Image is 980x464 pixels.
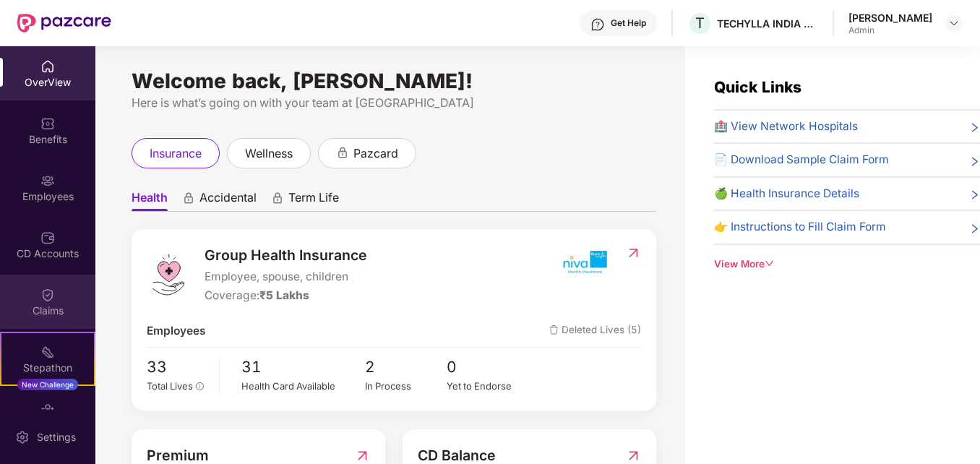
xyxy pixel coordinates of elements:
[40,288,55,302] img: svg+xml;base64,PHN2ZyBpZD0iQ2xhaW0iIHhtbG5zPSJodHRwOi8vd3d3LnczLm9yZy8yMDAwL3N2ZyIgd2lkdGg9IjIwIi...
[40,116,55,131] img: svg+xml;base64,PHN2ZyBpZD0iQmVuZWZpdHMiIHhtbG5zPSJodHRwOi8vd3d3LnczLm9yZy8yMDAwL3N2ZyIgd2lkdGg9Ij...
[557,244,611,280] img: insurerIcon
[40,59,55,74] img: svg+xml;base64,PHN2ZyBpZD0iSG9tZSIgeG1sbnM9Imh0dHA6Ly93d3cudzMub3JnLzIwMDAvc3ZnIiB3aWR0aD0iMjAiIG...
[447,379,529,393] div: Yet to Endorse
[17,14,111,33] img: New Pazcare Logo
[365,379,447,393] div: In Process
[17,379,78,390] div: New Challenge
[714,78,801,96] span: Quick Links
[549,325,559,335] img: deleteIcon
[245,145,293,163] span: wellness
[199,190,257,211] span: Accidental
[717,17,818,30] div: TECHYLLA INDIA PRIVATE LIMITED
[590,17,605,32] img: svg+xml;base64,PHN2ZyBpZD0iSGVscC0zMngzMiIgeG1sbnM9Imh0dHA6Ly93d3cudzMub3JnLzIwMDAvc3ZnIiB3aWR0aD...
[196,382,205,391] span: info-circle
[40,345,55,359] img: svg+xml;base64,PHN2ZyB4bWxucz0iaHR0cDovL3d3dy53My5vcmcvMjAwMC9zdmciIHdpZHRoPSIyMSIgaGVpZ2h0PSIyMC...
[132,75,656,87] div: Welcome back, [PERSON_NAME]!
[147,253,190,296] img: logo
[611,17,646,29] div: Get Help
[765,259,775,269] span: down
[259,288,309,302] span: ₹5 Lakhs
[714,118,858,135] span: 🏥 View Network Hospitals
[147,322,206,340] span: Employees
[40,402,55,416] img: svg+xml;base64,PHN2ZyBpZD0iRW5kb3JzZW1lbnRzIiB4bWxucz0iaHR0cDovL3d3dy53My5vcmcvMjAwMC9zdmciIHdpZH...
[150,145,202,163] span: insurance
[205,287,367,304] div: Coverage:
[271,192,284,205] div: animation
[848,25,932,36] div: Admin
[948,17,960,29] img: svg+xml;base64,PHN2ZyBpZD0iRHJvcGRvd24tMzJ4MzIiIHhtbG5zPSJodHRwOi8vd3d3LnczLm9yZy8yMDAwL3N2ZyIgd2...
[714,185,859,202] span: 🍏 Health Insurance Details
[714,218,886,236] span: 👉 Instructions to Fill Claim Form
[182,192,195,205] div: animation
[365,355,447,379] span: 2
[447,355,529,379] span: 0
[241,379,365,393] div: Health Card Available
[626,246,641,260] img: RedirectIcon
[288,190,339,211] span: Term Life
[241,355,365,379] span: 31
[549,322,641,340] span: Deleted Lives (5)
[33,430,80,444] div: Settings
[205,244,367,267] span: Group Health Insurance
[15,430,30,444] img: svg+xml;base64,PHN2ZyBpZD0iU2V0dGluZy0yMHgyMCIgeG1sbnM9Imh0dHA6Ly93d3cudzMub3JnLzIwMDAvc3ZnIiB3aW...
[714,151,889,168] span: 📄 Download Sample Claim Form
[40,173,55,188] img: svg+xml;base64,PHN2ZyBpZD0iRW1wbG95ZWVzIiB4bWxucz0iaHR0cDovL3d3dy53My5vcmcvMjAwMC9zdmciIHdpZHRoPS...
[336,146,349,159] div: animation
[205,268,367,285] span: Employee, spouse, children
[848,11,932,25] div: [PERSON_NAME]
[132,190,168,211] span: Health
[147,380,193,392] span: Total Lives
[695,14,705,32] span: T
[132,94,656,112] div: Here is what’s going on with your team at [GEOGRAPHIC_DATA]
[147,355,208,379] span: 33
[353,145,398,163] span: pazcard
[1,361,94,375] div: Stepathon
[40,231,55,245] img: svg+xml;base64,PHN2ZyBpZD0iQ0RfQWNjb3VudHMiIGRhdGEtbmFtZT0iQ0QgQWNjb3VudHMiIHhtbG5zPSJodHRwOi8vd3...
[714,257,980,272] div: View More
